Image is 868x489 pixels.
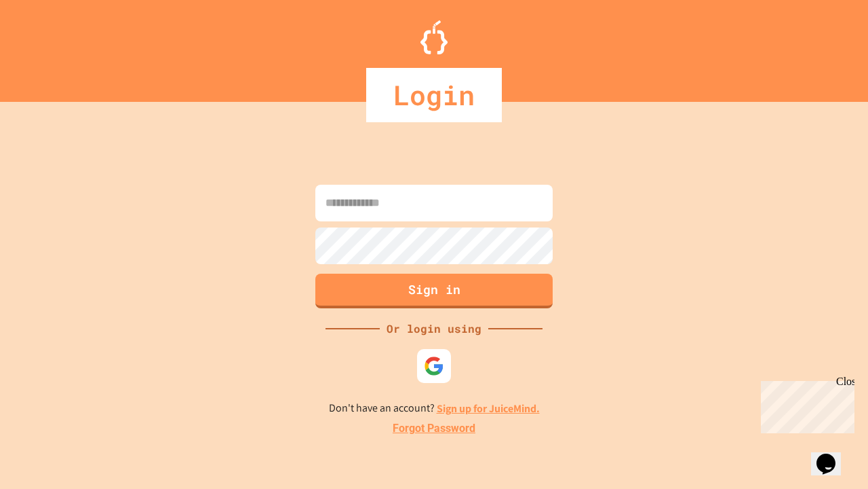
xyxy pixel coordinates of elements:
img: google-icon.svg [424,356,444,376]
div: Login [366,68,502,122]
a: Sign up for JuiceMind. [437,401,540,416]
iframe: chat widget [811,435,854,475]
div: Or login using [380,321,488,337]
iframe: chat widget [755,376,854,433]
button: Sign in [315,274,553,308]
div: Chat with us now!Close [5,5,94,86]
img: Logo.svg [420,20,448,54]
p: Don't have an account? [329,400,540,417]
a: Forgot Password [393,420,475,437]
